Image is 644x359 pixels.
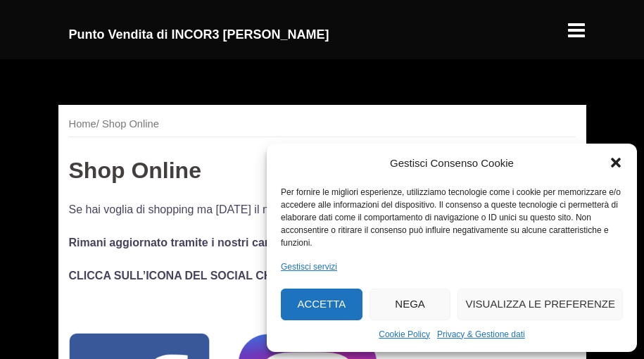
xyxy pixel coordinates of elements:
a: Gestisci servizi [281,260,337,274]
a: Cookie Policy [379,327,430,341]
div: Per fornire le migliori esperienze, utilizziamo tecnologie come i cookie per memorizzare e/o acce... [281,186,621,249]
div: Chiudi la finestra di dialogo [609,156,623,170]
button: Visualizza le preferenze [457,289,623,320]
button: Accetta [281,289,362,320]
div: Gestisci Consenso Cookie [390,154,514,172]
a: Privacy & Gestione dati [437,327,525,341]
button: Nega [370,289,451,320]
